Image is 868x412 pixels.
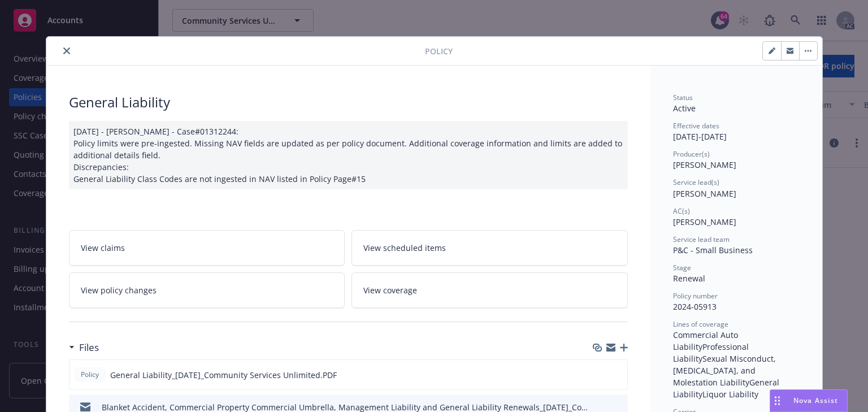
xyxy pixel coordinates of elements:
[673,216,736,227] span: [PERSON_NAME]
[770,390,784,411] div: Drag to move
[673,103,696,114] span: Active
[673,235,730,244] span: Service lead team
[81,284,157,296] span: View policy changes
[673,159,736,170] span: [PERSON_NAME]
[79,370,101,380] span: Policy
[351,272,628,308] a: View coverage
[673,206,690,216] span: AC(s)
[673,319,728,329] span: Lines of coverage
[673,177,719,187] span: Service lead(s)
[673,149,710,159] span: Producer(s)
[613,369,623,381] button: preview file
[363,284,417,296] span: View coverage
[673,121,719,131] span: Effective dates
[60,44,73,58] button: close
[673,273,705,284] span: Renewal
[69,230,345,266] a: View claims
[351,230,628,266] a: View scheduled items
[673,291,718,301] span: Policy number
[673,329,740,352] span: Commercial Auto Liability
[69,93,628,112] div: General Liability
[770,389,848,412] button: Nova Assist
[363,242,446,254] span: View scheduled items
[673,341,751,364] span: Professional Liability
[673,263,691,272] span: Stage
[594,369,604,381] button: download file
[69,121,628,189] div: [DATE] - [PERSON_NAME] - Case#01312244: Policy limits were pre-ingested. Missing NAV fields are u...
[110,369,337,381] span: General Liability_[DATE]_Community Services Unlimited.PDF
[673,377,782,400] span: General Liability
[702,389,758,400] span: Liquor Liability
[425,45,453,57] span: Policy
[673,93,693,102] span: Status
[793,396,838,405] span: Nova Assist
[69,340,99,355] div: Files
[673,245,753,255] span: P&C - Small Business
[673,353,778,388] span: Sexual Misconduct, [MEDICAL_DATA], and Molestation Liability
[81,242,125,254] span: View claims
[673,121,800,142] div: [DATE] - [DATE]
[673,301,717,312] span: 2024-05913
[673,188,736,199] span: [PERSON_NAME]
[69,272,345,308] a: View policy changes
[79,340,99,355] h3: Files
